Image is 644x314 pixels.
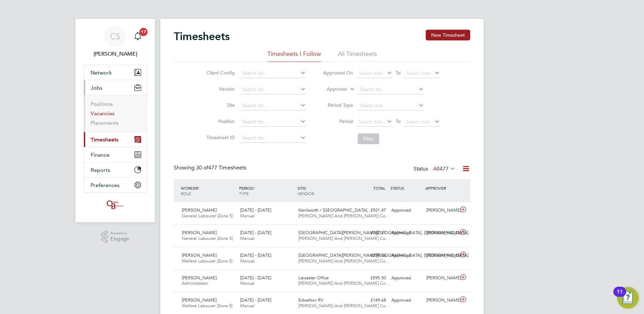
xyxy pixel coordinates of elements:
[323,70,353,76] label: Approved On
[181,191,191,196] span: ROLE
[305,185,307,191] span: /
[101,230,130,243] a: Powered byEngage
[239,85,306,94] input: Search for...
[196,164,208,171] span: 30 of
[182,297,217,303] span: [PERSON_NAME]
[298,280,390,286] span: [PERSON_NAME] And [PERSON_NAME] Co…
[359,70,383,76] span: Select date
[204,102,235,108] label: Site
[358,101,424,111] input: Select one
[298,252,473,258] span: [GEOGRAPHIC_DATA][PERSON_NAME][GEOGRAPHIC_DATA], [GEOGRAPHIC_DATA]…
[323,118,353,124] label: Period
[182,275,217,281] span: [PERSON_NAME]
[204,118,235,124] label: Position
[182,235,233,241] span: General Labourer (Zone 5)
[84,178,147,192] button: Preferences
[239,191,249,196] span: TYPE
[91,110,115,117] a: Vacancies
[424,182,459,194] div: APPROVER
[182,252,217,258] span: [PERSON_NAME]
[91,120,119,126] a: Placements
[239,133,306,143] input: Search for...
[84,199,147,210] a: Go to home page
[354,205,389,216] div: £921.47
[297,191,314,196] span: VENDOR
[389,273,424,284] div: Approved
[414,164,457,174] div: Status
[240,230,271,235] span: [DATE] - [DATE]
[298,297,323,303] span: Edwalton RV
[298,207,372,213] span: Kenilworth / [GEOGRAPHIC_DATA]…
[75,19,155,222] nav: Main navigation
[84,26,147,58] a: CS[PERSON_NAME]
[196,164,246,171] span: 477 Timesheets
[237,182,296,199] div: PERIOD
[433,165,455,172] label: All
[182,207,217,213] span: [PERSON_NAME]
[389,227,424,239] div: Approved
[617,292,623,301] div: 11
[298,258,390,264] span: [PERSON_NAME] And [PERSON_NAME] Co…
[358,85,424,94] input: Search for...
[373,185,385,191] span: TOTAL
[110,236,129,242] span: Engage
[424,227,459,239] div: [PERSON_NAME]
[204,70,235,76] label: Client Config
[354,250,389,261] div: £299.36
[440,165,449,172] span: 477
[179,182,237,199] div: WORKER
[406,70,430,76] span: Select date
[406,119,430,125] span: Select date
[240,258,255,264] span: Manual
[389,295,424,306] div: Approved
[84,162,147,177] button: Reports
[174,164,248,171] div: Showing
[131,26,144,47] a: 17
[426,30,470,40] button: New Timesheet
[84,147,147,162] button: Finance
[338,50,377,62] li: All Timesheets
[84,80,147,95] button: Jobs
[182,213,233,219] span: General Labourer (Zone 5)
[267,50,321,62] li: Timesheets I Follow
[317,86,347,93] label: Approver
[139,28,148,36] span: 17
[298,213,390,219] span: [PERSON_NAME] And [PERSON_NAME] Co…
[394,117,402,126] span: To
[240,297,271,303] span: [DATE] - [DATE]
[354,227,389,239] div: £767.11
[354,295,389,306] div: £149.68
[424,250,459,261] div: [PERSON_NAME]
[91,69,112,76] span: Network
[389,182,424,194] div: STATUS
[84,132,147,147] button: Timesheets
[110,230,129,236] span: Powered by
[239,69,306,78] input: Search for...
[617,287,639,309] button: Open Resource Center, 11 new notifications
[358,133,379,144] button: Filter
[240,207,271,213] span: [DATE] - [DATE]
[182,303,232,309] span: Welfare Labourer (Zone 5)
[91,167,110,173] span: Reports
[240,275,271,281] span: [DATE] - [DATE]
[296,182,354,199] div: SITE
[84,65,147,80] button: Network
[91,101,113,107] a: Positions
[298,275,329,281] span: Leicester Office
[84,50,147,58] span: Chloe Saffill
[239,117,306,127] input: Search for...
[182,280,208,286] span: Administrator
[198,185,199,191] span: /
[394,68,402,77] span: To
[91,182,120,188] span: Preferences
[182,258,232,264] span: Welfare Labourer (Zone 5)
[424,205,459,216] div: [PERSON_NAME]
[240,280,255,286] span: Manual
[105,199,125,210] img: oneillandbrennan-logo-retina.png
[298,230,473,235] span: [GEOGRAPHIC_DATA][PERSON_NAME][GEOGRAPHIC_DATA], [GEOGRAPHIC_DATA]…
[204,86,235,92] label: Vendor
[239,101,306,111] input: Search for...
[84,95,147,132] div: Jobs
[110,32,120,41] span: CS
[298,303,390,309] span: [PERSON_NAME] And [PERSON_NAME] Co…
